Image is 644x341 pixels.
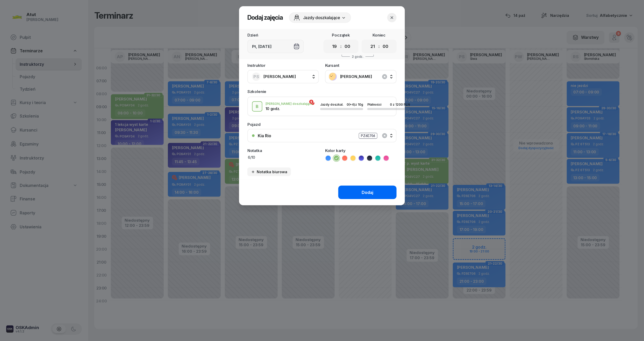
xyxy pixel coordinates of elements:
[253,75,259,79] span: PS
[367,103,384,106] div: Płatności
[258,133,271,138] div: Kia Rio
[359,133,377,139] div: PZ6E706
[247,13,283,22] h2: Dodaj zajęcia
[349,103,355,106] span: (+4)
[247,70,319,83] button: PS[PERSON_NAME]
[263,74,296,79] span: [PERSON_NAME]
[340,74,393,79] span: [PERSON_NAME]
[303,14,340,21] span: Jazdy doszkalające
[347,103,363,106] div: 0 z 10g
[248,97,396,116] button: B[PERSON_NAME] doszkalające10 godz.Jazdy doszkal.0(+4)z 10gPłatności0 z 1200 PLN
[379,43,380,49] div: :
[320,103,344,106] span: Jazdy doszkal.
[362,190,373,195] div: Dodaj
[390,103,410,106] div: 0 z 1200 PLN
[247,129,397,142] button: Kia RioPZ6E706
[247,168,291,176] button: Notatka biurowa
[341,43,342,49] div: :
[251,170,287,174] div: Notatka biurowa
[338,186,397,199] button: Dodaj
